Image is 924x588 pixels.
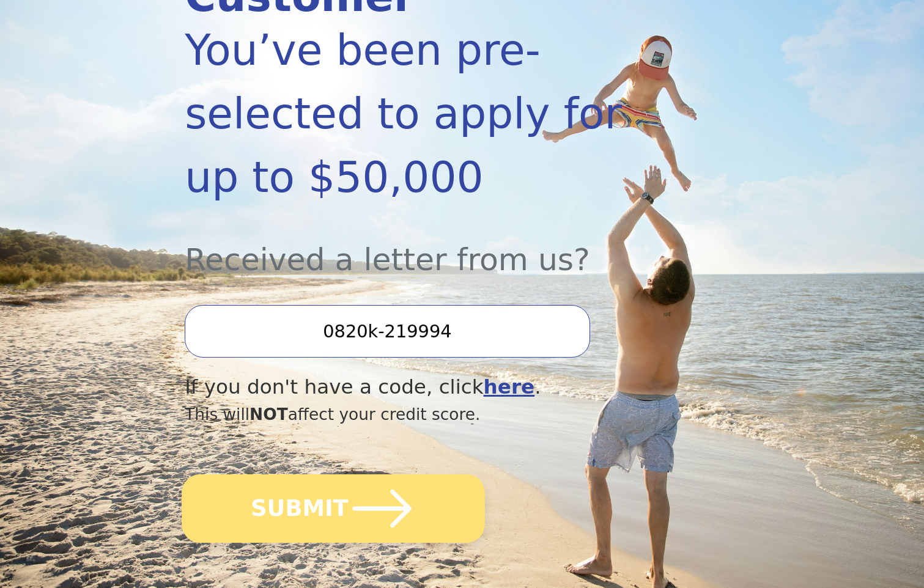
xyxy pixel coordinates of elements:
span: NOT [249,405,288,424]
div: If you don't have a code, click . [185,372,656,402]
input: Enter your Offer Code: [185,305,590,358]
div: Received a letter from us? [185,209,656,283]
a: here [484,375,535,399]
div: You’ve been pre-selected to apply for up to $50,000 [185,18,656,209]
div: This will affect your credit score. [185,402,656,427]
button: SUBMIT [182,474,485,543]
